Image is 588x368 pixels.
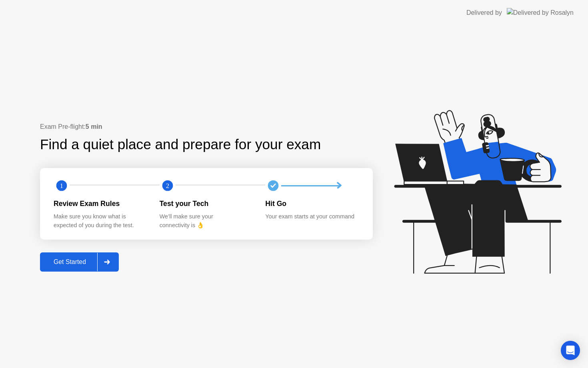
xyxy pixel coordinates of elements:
[265,198,358,209] div: Hit Go
[54,198,147,209] div: Review Exam Rules
[561,341,580,360] div: Open Intercom Messenger
[160,212,253,230] div: We’ll make sure your connectivity is 👌
[466,8,502,18] div: Delivered by
[40,134,322,155] div: Find a quiet place and prepare for your exam
[166,182,169,190] text: 2
[507,8,574,17] img: Delivered by Rosalyn
[265,212,358,221] div: Your exam starts at your command
[40,252,119,272] button: Get Started
[40,122,373,132] div: Exam Pre-flight:
[86,123,102,130] b: 5 min
[54,212,147,230] div: Make sure you know what is expected of you during the test.
[42,258,97,266] div: Get Started
[60,182,63,190] text: 1
[160,198,253,209] div: Test your Tech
